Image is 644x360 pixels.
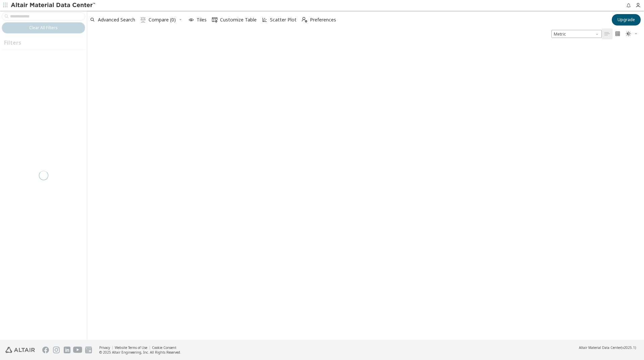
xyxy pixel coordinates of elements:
button: Table View [602,29,612,39]
span: Compare (0) [149,17,176,22]
a: Privacy [99,345,110,350]
i:  [141,17,146,22]
span: Advanced Search [98,17,135,22]
i:  [615,31,621,37]
span: Tiles [197,17,207,22]
span: Customize Table [220,17,257,22]
a: Website Terms of Use [115,345,147,350]
span: Scatter Plot [270,17,297,22]
i:  [604,31,610,37]
i:  [212,17,217,22]
button: Upgrade [612,14,641,25]
span: Altair Material Data Center [579,345,621,350]
img: Altair Material Data Center [11,2,96,9]
i:  [626,31,631,37]
div: Unit System [551,30,602,38]
a: Cookie Consent [152,345,176,350]
button: Tile View [612,29,623,39]
img: Altair Engineering [5,347,35,353]
div: © 2025 Altair Engineering, Inc. All Rights Reserved. [99,350,181,355]
span: Metric [551,30,602,38]
i:  [302,17,307,22]
span: Upgrade [618,17,635,22]
span: Preferences [310,17,336,22]
button: Theme [623,29,641,39]
div: (v2025.1) [579,345,636,350]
